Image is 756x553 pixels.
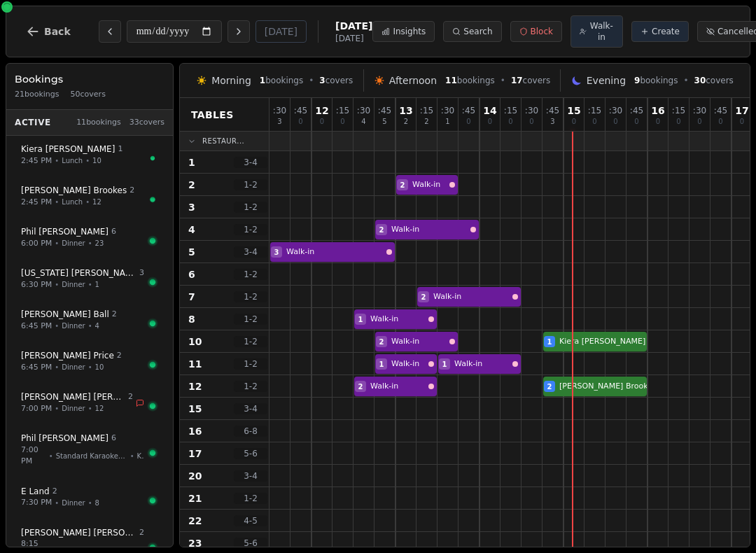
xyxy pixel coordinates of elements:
span: Lunch [62,155,83,166]
span: 20 [188,469,202,483]
span: 2 [117,350,122,362]
span: Active [15,117,51,128]
button: Previous day [99,20,121,43]
span: 17 [511,76,523,85]
span: 0 [656,118,660,125]
span: 1 - 2 [234,493,267,504]
span: Insights [393,26,426,37]
span: 1 [445,118,449,125]
span: 0 [488,118,492,125]
span: 23 [188,536,202,550]
span: • [88,238,92,248]
button: E Land27:30 PM•Dinner•8 [12,478,167,517]
span: 1 - 2 [234,336,267,347]
span: 1 [188,155,195,169]
span: 1 [547,337,552,347]
span: 8 [95,498,99,508]
span: 2 [139,527,144,539]
span: • [309,75,314,86]
span: • [500,75,505,86]
span: 0 [592,118,596,125]
span: [PERSON_NAME] Brookes [559,381,657,393]
span: : 30 [441,106,454,115]
span: K1 [137,451,144,461]
span: [DATE] [335,19,372,33]
span: 6 [111,226,116,238]
span: Afternoon [389,73,437,87]
h3: Bookings [15,72,164,86]
span: • [55,321,59,331]
span: • [55,362,59,372]
span: 14 [483,106,496,115]
span: bookings [634,75,678,86]
span: bookings [260,75,303,86]
span: • [55,279,59,290]
span: : 45 [546,106,559,115]
span: 33 covers [129,117,164,129]
button: [US_STATE] [PERSON_NAME]36:30 PM•Dinner•1 [12,260,167,298]
span: [PERSON_NAME] [PERSON_NAME] [21,527,136,538]
span: 0 [634,118,638,125]
span: 3 - 4 [234,470,267,482]
span: [PERSON_NAME] Price [21,350,114,361]
span: 15 [188,402,202,416]
span: Search [463,26,492,37]
span: [PERSON_NAME] [PERSON_NAME] [21,391,125,402]
span: 16 [651,106,664,115]
span: • [88,279,92,290]
span: 3 [319,76,325,85]
span: covers [511,75,550,86]
button: [DATE] [255,20,307,43]
span: 12 [315,106,328,115]
span: Dinner [62,403,85,414]
span: • [55,238,59,248]
span: 11 bookings [76,117,121,129]
span: 3 [550,118,554,125]
span: : 30 [273,106,286,115]
span: 10 [95,362,104,372]
button: Search [443,21,501,42]
span: 6 [188,267,195,281]
span: Walk-in [589,20,614,43]
span: 2:45 PM [21,155,52,167]
span: 2 [424,118,428,125]
span: Dinner [62,362,85,372]
span: 4 - 5 [234,515,267,526]
span: Walk-in [391,358,426,370]
button: Phil [PERSON_NAME]66:00 PM•Dinner•23 [12,218,167,257]
span: • [55,197,59,207]
span: 3 - 4 [234,157,267,168]
span: 5 [188,245,195,259]
span: covers [694,75,734,86]
span: • [55,155,59,166]
button: Insights [372,21,435,42]
span: 17 [188,447,202,461]
span: [PERSON_NAME] Ball [21,309,109,320]
span: 1 - 2 [234,269,267,280]
span: Walk-in [286,246,384,258]
span: 6 [111,433,116,444]
span: 1 - 2 [234,179,267,190]
span: Create [652,26,680,37]
span: Restaur... [202,136,244,146]
span: : 45 [462,106,475,115]
span: 7:00 PM [21,403,52,415]
span: Walk-in [391,336,447,348]
span: Phil [PERSON_NAME] [21,226,108,237]
span: 1 [118,143,122,155]
span: : 15 [672,106,685,115]
span: : 15 [420,106,433,115]
button: [PERSON_NAME] Ball26:45 PM•Dinner•4 [12,301,167,339]
button: [PERSON_NAME] [PERSON_NAME]27:00 PM•Dinner•12 [12,384,167,422]
span: 6:00 PM [21,238,52,250]
span: 1 [379,359,384,370]
span: 3 [188,200,195,214]
span: 5 [382,118,386,125]
span: 2 [112,309,117,321]
button: Block [510,21,562,42]
span: • [88,498,92,508]
span: 6:45 PM [21,362,52,374]
span: Dinner [62,279,85,290]
span: 4 [95,321,99,331]
span: 10 [188,335,202,349]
